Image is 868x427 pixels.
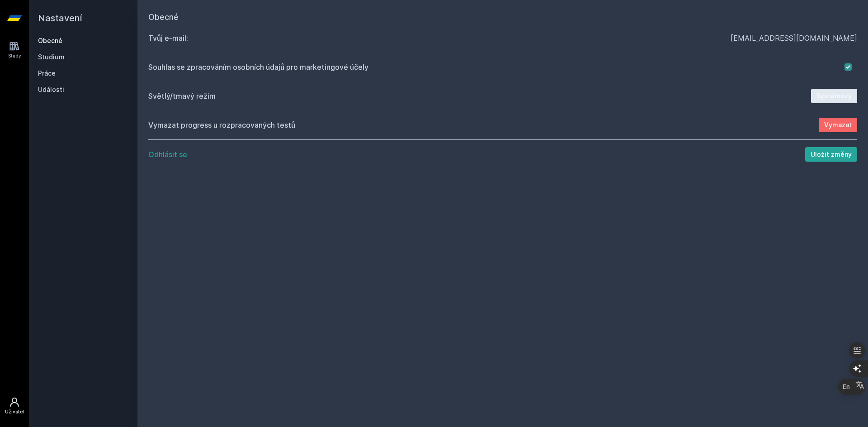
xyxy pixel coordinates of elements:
[148,62,844,72] div: Souhlas se zpracováním osobních údajů pro marketingové účely
[38,85,128,94] a: Události
[148,149,187,160] button: Odhlásit se
[38,69,128,78] a: Práce
[2,36,27,64] a: Study
[38,53,128,62] a: Studium
[811,89,857,103] button: Systémový
[148,120,819,130] div: Vymazat progress u rozpracovaných testů
[731,33,857,43] div: [EMAIL_ADDRESS][DOMAIN_NAME]
[148,91,811,101] div: Světlý/tmavý režim
[148,11,857,24] h1: Obecné
[38,36,128,45] a: Obecné
[819,118,857,132] button: Vymazat
[5,408,24,415] div: Uživatel
[8,53,21,59] div: Study
[148,33,731,43] div: Tvůj e‑mail:
[2,392,27,420] a: Uživatel
[805,147,857,162] button: Uložit změny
